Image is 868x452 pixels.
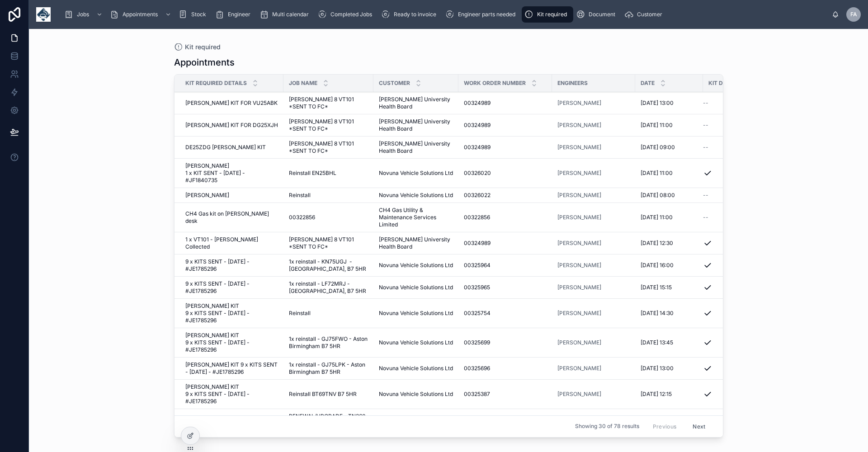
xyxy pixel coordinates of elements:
a: [PERSON_NAME] [557,262,630,269]
span: 00324989 [464,122,491,129]
a: [DATE] 12:30 [641,240,698,247]
a: [PERSON_NAME] University Health Board [379,140,453,155]
span: [PERSON_NAME] [557,310,601,317]
span: [DATE] 08:00 [641,192,675,199]
span: Kit Despatched [708,80,754,87]
a: [PERSON_NAME] [557,122,630,129]
a: Novuna Vehicle Solutions Ltd [379,284,453,291]
span: [PERSON_NAME] KIT FOR VU25ABK [185,99,278,107]
span: Novuna Vehicle Solutions Ltd [379,169,453,177]
a: [PERSON_NAME] [557,192,630,199]
span: 00325696 [464,365,490,372]
a: [DATE] 13:00 [641,99,698,107]
a: [PERSON_NAME] [557,99,601,107]
span: 00326020 [464,169,491,177]
a: 00324989 [464,122,547,129]
button: Next [686,419,712,433]
a: Reinstall EN25BHL [289,169,368,177]
a: [PERSON_NAME] KIT 9 x KITS SENT - [DATE] - #JE1785296 [185,332,278,353]
span: 00325965 [464,284,490,291]
a: [PERSON_NAME] [557,240,601,247]
a: [PERSON_NAME] [557,284,601,291]
span: 9 x KITS SENT - [DATE] - #JE1785296 [185,280,278,295]
a: Completed Jobs [315,6,378,23]
a: [DATE] 11:00 [641,214,698,221]
span: [PERSON_NAME] 8 VT101 *SENT TO FC* [289,96,368,110]
a: [PERSON_NAME] KIT FOR DG25XJH [185,122,278,129]
span: 00324989 [464,240,491,247]
a: 00325964 [464,262,547,269]
a: Novuna Vehicle Solutions Ltd [379,262,453,269]
a: Novuna Vehicle Solutions Ltd [379,391,453,398]
span: RENEWAL/UPGRADE - TN360 - 419 X VT101 & 10 X RE200 (FLEET COMMS) all have GPIO [289,413,368,434]
a: [DATE] 15:15 [641,284,698,291]
span: 00325699 [464,339,490,346]
a: [PERSON_NAME] 1 x KIT SENT - [DATE] - #JF1840735 [185,162,278,184]
span: [DATE] 09:00 [641,144,675,151]
span: -- [703,192,708,199]
a: [PERSON_NAME] [557,339,601,346]
span: Novuna Vehicle Solutions Ltd [379,365,453,372]
span: [DATE] 11:00 [641,169,673,177]
a: [PERSON_NAME] [557,391,601,398]
a: [DATE] 14:30 [641,310,698,317]
a: Document [573,6,622,23]
a: [PERSON_NAME] [557,284,630,291]
span: 00322856 [464,214,490,221]
a: [PERSON_NAME] [557,391,630,398]
span: [DATE] 14:30 [641,310,674,317]
span: [PERSON_NAME] 8 VT101 *SENT TO FC* [289,236,368,250]
a: 00326022 [464,192,547,199]
span: 00325387 [464,391,490,398]
span: [PERSON_NAME] [557,169,601,177]
a: 9 x KITS SENT - [DATE] - #JE1785296 [185,258,278,273]
span: Multi calendar [272,11,309,18]
span: 1x reinstall - LF72MRJ - [GEOGRAPHIC_DATA], B7 5HR [289,280,368,295]
img: App logo [36,7,51,22]
a: [PERSON_NAME] [557,214,601,221]
a: [PERSON_NAME] [557,192,601,199]
span: DE25ZDG [PERSON_NAME] KIT [185,144,266,151]
a: [PERSON_NAME] KIT 9 x KITS SENT - [DATE] - #JE1785296 [185,361,278,376]
a: [PERSON_NAME] [557,365,601,372]
span: Ready to invoice [394,11,436,18]
a: [PERSON_NAME] [557,214,630,221]
span: 1x reinstall - GJ75LPK - Aston Birmingham B7 5HR [289,361,368,376]
a: -- [703,144,760,151]
a: Engineer [212,6,257,23]
span: 00325754 [464,310,491,317]
a: 1 x VT101 - [PERSON_NAME] Collected [185,236,278,250]
span: -- [703,214,708,221]
a: 00325699 [464,339,547,346]
a: Kit required [174,42,221,52]
a: 00325696 [464,365,547,372]
span: [DATE] 13:00 [641,365,674,372]
span: [PERSON_NAME] University Health Board [379,96,453,110]
span: -- [703,99,708,107]
a: [DATE] 11:00 [641,169,698,177]
span: 00326022 [464,192,491,199]
a: [PERSON_NAME] [557,365,630,372]
span: Engineer parts needed [458,11,515,18]
a: -- [703,122,760,129]
span: [PERSON_NAME] KIT 9 x KITS SENT - [DATE] - #JE1785296 [185,383,278,405]
a: 00324989 [464,99,547,107]
a: [PERSON_NAME] [557,310,630,317]
span: [DATE] 16:00 [641,262,674,269]
a: Appointments [107,6,176,23]
span: [DATE] 12:15 [641,391,672,398]
span: Reinstall BT69TNV B7 5HR [289,391,357,398]
span: Engineer [228,11,250,18]
a: [DATE] 11:00 [641,122,698,129]
a: [PERSON_NAME] University Health Board [379,118,453,132]
span: [PERSON_NAME] 8 VT101 *SENT TO FC* [289,118,368,132]
span: Engineers [557,80,588,87]
a: Novuna Vehicle Solutions Ltd [379,339,453,346]
a: Novuna Vehicle Solutions Ltd [379,192,453,199]
a: 00326020 [464,169,547,177]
